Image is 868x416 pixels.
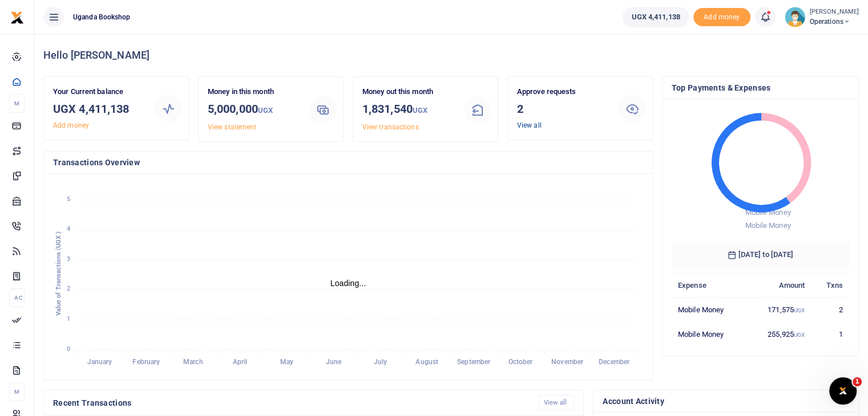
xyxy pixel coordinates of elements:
h4: Top Payments & Expenses [672,81,849,94]
li: Toup your wallet [693,8,750,27]
tspan: June [326,358,342,366]
iframe: Intercom live chat [829,377,857,405]
tspan: March [183,358,203,366]
tspan: October [508,358,534,366]
tspan: 0 [67,345,70,353]
text: Loading... [330,279,366,288]
td: 2 [811,297,849,322]
p: Approve requests [517,86,609,98]
th: Amount [747,273,812,297]
h4: Transactions Overview [53,156,643,169]
h6: [DATE] to [DATE] [672,241,849,268]
li: Ac [9,288,25,307]
img: logo-small [10,11,24,25]
a: View transactions [362,123,419,131]
tspan: 5 [67,195,70,203]
small: [PERSON_NAME] [810,7,859,17]
a: Add money [693,12,750,21]
h3: 1,831,540 [362,100,455,119]
img: profile-user [785,7,805,27]
small: UGX [413,106,427,115]
td: Mobile Money [672,297,747,322]
th: Expense [672,273,747,297]
h3: UGX 4,411,138 [53,100,146,117]
tspan: February [132,358,160,366]
span: Mobile Money [745,208,790,217]
tspan: 3 [67,255,70,263]
h4: Recent Transactions [53,397,530,409]
tspan: January [87,358,112,366]
tspan: July [373,358,386,366]
td: Mobile Money [672,322,747,346]
span: 1 [853,377,862,386]
a: View all [517,121,542,129]
span: Uganda bookshop [68,12,135,22]
h3: 2 [517,100,609,117]
tspan: August [415,358,438,366]
small: UGX [794,307,805,313]
p: Money out this month [362,86,455,98]
th: Txns [811,273,849,297]
span: Operations [810,17,859,27]
td: 255,925 [747,322,812,346]
td: 1 [811,322,849,346]
li: M [9,94,25,113]
span: Mobile Money [745,221,790,230]
tspan: 1 [67,315,70,323]
a: Add money [53,121,89,129]
li: M [9,382,25,401]
h3: 5,000,000 [208,100,300,119]
span: UGX 4,411,138 [631,11,680,23]
tspan: December [599,358,630,366]
a: UGX 4,411,138 [623,7,688,27]
a: View statement [208,123,256,131]
small: UGX [794,332,805,338]
small: UGX [258,106,273,115]
p: Your Current balance [53,86,146,98]
span: Add money [693,8,750,27]
a: profile-user [PERSON_NAME] Operations [785,7,859,27]
a: logo-small logo-large logo-large [10,13,24,21]
tspan: May [280,358,293,366]
text: Value of Transactions (UGX ) [55,231,62,316]
tspan: 2 [67,286,70,293]
p: Money in this month [208,86,300,98]
td: 171,575 [747,297,812,322]
tspan: 4 [67,225,70,233]
tspan: September [457,358,491,366]
h4: Account Activity [603,395,849,407]
li: Wallet ballance [618,7,693,27]
a: View all [539,395,575,410]
tspan: November [551,358,584,366]
tspan: April [233,358,248,366]
h4: Hello [PERSON_NAME] [43,49,859,62]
